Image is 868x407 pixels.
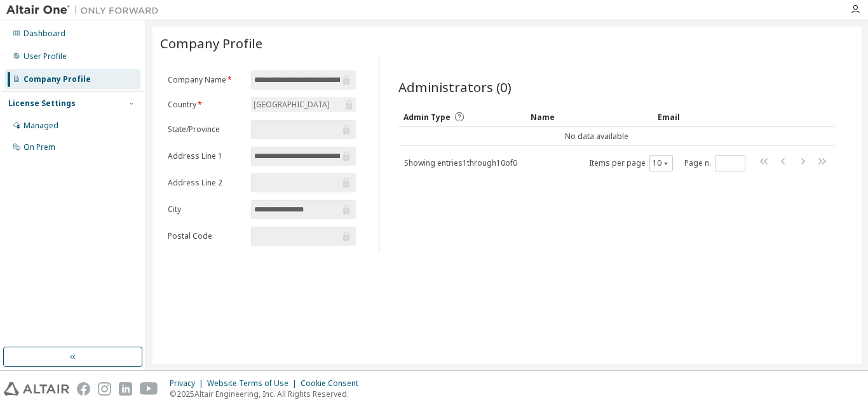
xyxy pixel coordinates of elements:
div: Website Terms of Use [207,378,301,389]
img: Altair One [6,4,165,17]
p: © 2025 Altair Engineering, Inc. All Rights Reserved. [170,389,366,399]
td: No data available [398,127,794,146]
img: linkedin.svg [119,382,132,396]
div: [GEOGRAPHIC_DATA] [251,97,356,112]
label: City [168,204,243,215]
div: [GEOGRAPHIC_DATA] [252,98,332,112]
div: Company Profile [24,74,91,84]
button: 10 [653,158,670,168]
span: Admin Type [403,112,451,123]
div: License Settings [8,98,76,109]
div: On Prem [24,142,55,152]
div: User Profile [24,51,67,62]
div: Privacy [170,378,207,389]
span: Items per page [589,155,673,171]
span: Administrators (0) [398,78,512,96]
label: Address Line 2 [168,178,243,188]
label: Address Line 1 [168,151,243,161]
div: Name [531,107,648,127]
span: Page n. [684,155,745,171]
div: Email [658,107,726,127]
label: Company Name [168,75,243,85]
label: State/Province [168,124,243,135]
div: Dashboard [24,29,65,39]
label: Country [168,100,243,110]
div: Cookie Consent [301,378,366,389]
span: Showing entries 1 through 10 of 0 [404,157,517,168]
div: Managed [24,121,58,131]
img: instagram.svg [98,382,111,396]
span: Company Profile [160,34,262,52]
img: facebook.svg [77,382,90,396]
img: youtube.svg [140,382,158,396]
img: altair_logo.svg [4,382,69,396]
label: Postal Code [168,231,243,241]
